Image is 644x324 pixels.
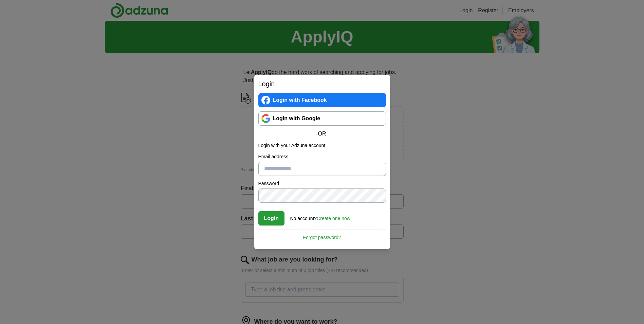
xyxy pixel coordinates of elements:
a: Forgot password? [258,230,386,241]
a: Create one now [317,216,350,221]
a: Login with Google [258,111,386,126]
h2: Login [258,79,386,89]
button: Login [258,211,285,226]
div: No account? [290,211,350,222]
span: OR [314,130,330,138]
label: Password [258,180,386,187]
a: Login with Facebook [258,93,386,107]
label: Email address [258,153,386,160]
p: Login with your Adzuna account: [258,142,386,149]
